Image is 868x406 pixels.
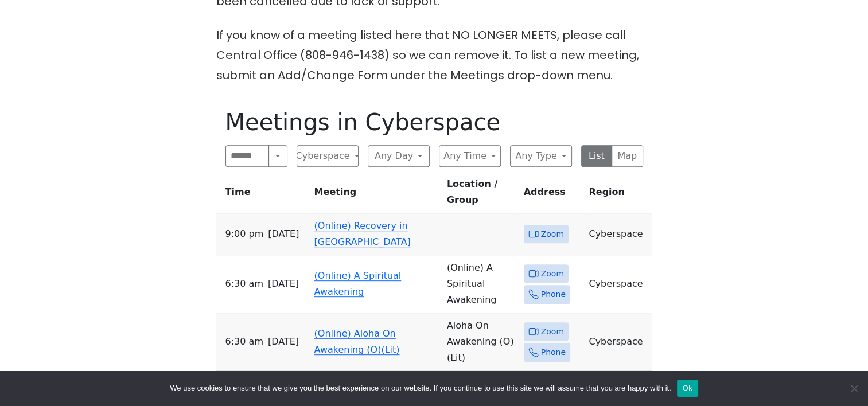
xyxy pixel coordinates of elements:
[268,276,299,292] span: [DATE]
[442,255,519,313] td: (Online) A Spiritual Awakening
[225,108,643,136] h1: Meetings in Cyberspace
[225,226,264,242] span: 9:00 PM
[297,145,359,167] button: Cyberspace
[541,227,564,241] span: Zoom
[677,380,698,397] button: Ok
[581,145,613,167] button: List
[848,382,859,394] span: No
[368,145,430,167] button: Any Day
[314,220,411,247] a: (Online) Recovery in [GEOGRAPHIC_DATA]
[519,176,585,213] th: Address
[584,213,652,255] td: Cyberspace
[310,176,442,213] th: Meeting
[442,313,519,371] td: Aloha On Awakening (O) (Lit)
[216,176,310,213] th: Time
[510,145,572,167] button: Any Type
[314,328,400,355] a: (Online) Aloha On Awakening (O)(Lit)
[268,334,299,350] span: [DATE]
[442,176,519,213] th: Location / Group
[541,345,566,360] span: Phone
[584,176,652,213] th: Region
[584,255,652,313] td: Cyberspace
[314,270,402,297] a: (Online) A Spiritual Awakening
[268,145,287,167] button: Search
[541,287,566,302] span: Phone
[268,226,299,242] span: [DATE]
[439,145,501,167] button: Any Time
[170,382,671,394] span: We use cookies to ensure that we give you the best experience on our website. If you continue to ...
[612,145,643,167] button: Map
[216,25,652,85] p: If you know of a meeting listed here that NO LONGER MEETS, please call Central Office (808-946-14...
[225,276,263,292] span: 6:30 AM
[541,325,564,339] span: Zoom
[584,313,652,371] td: Cyberspace
[541,267,564,281] span: Zoom
[225,334,263,350] span: 6:30 AM
[225,145,270,167] input: Search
